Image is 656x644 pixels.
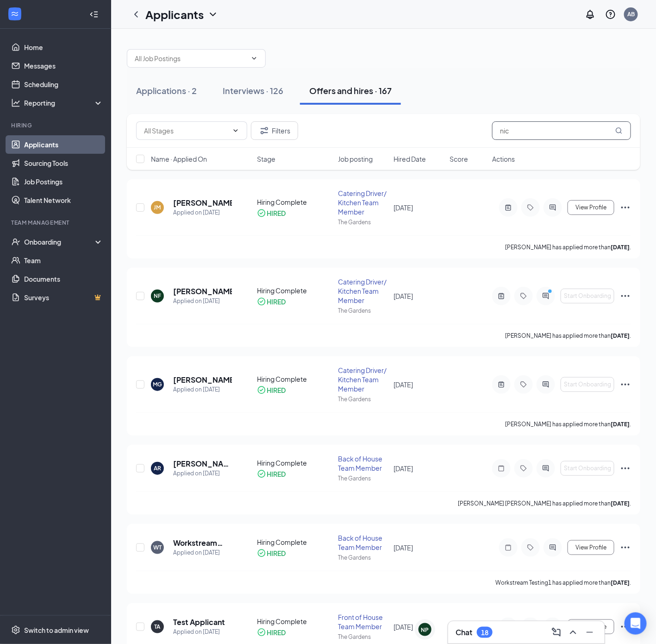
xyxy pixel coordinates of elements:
svg: ChevronLeft [131,9,142,20]
a: Applicants [24,135,103,154]
svg: Ellipses [620,202,631,213]
p: Workstream Testing1 has applied more than . [495,579,631,587]
a: Documents [24,270,103,288]
div: The Gardens [338,395,388,403]
p: [PERSON_NAME] has applied more than . [505,243,631,251]
div: Catering Driver/ Kitchen Team Member [338,189,388,216]
svg: ChevronDown [207,9,219,20]
svg: Minimize [584,627,595,638]
b: [DATE] [611,421,630,428]
a: Talent Network [24,191,103,209]
div: HIRED [267,549,286,558]
button: Minimize [582,625,597,640]
svg: ActiveNote [496,381,507,388]
svg: MagnifyingGlass [615,127,623,134]
div: Hiring Complete [257,286,332,295]
span: Score [450,154,468,164]
div: Interviews · 126 [223,85,283,96]
div: MG [153,380,162,388]
svg: WorkstreamLogo [10,9,19,19]
h5: Test Applicant [173,617,225,627]
a: Team [24,251,103,270]
svg: Analysis [11,98,20,107]
div: Hiring Complete [257,617,332,626]
div: Hiring [11,121,101,129]
div: HIRED [267,628,286,637]
svg: Ellipses [620,290,631,302]
a: Home [24,38,103,57]
div: Offers and hires · 167 [309,85,392,96]
svg: ChevronDown [232,127,239,134]
div: NF [154,292,161,300]
button: ChevronUp [566,625,581,640]
input: Search in offers and hires [492,121,631,140]
div: Applied on [DATE] [173,385,232,394]
svg: ActiveChat [547,204,558,211]
svg: Ellipses [620,379,631,390]
button: Start Onboarding [561,377,614,392]
button: ComposeMessage [549,625,564,640]
svg: CheckmarkCircle [257,628,266,637]
h1: Applicants [145,6,204,22]
span: [DATE] [394,380,413,389]
h5: [PERSON_NAME] [PERSON_NAME] [173,459,232,469]
div: Hiring Complete [257,197,332,207]
span: Start Onboarding [564,293,611,299]
svg: CheckmarkCircle [257,549,266,558]
svg: CheckmarkCircle [257,385,266,395]
svg: Settings [11,625,20,635]
svg: Tag [518,292,529,300]
a: Job Postings [24,172,103,191]
div: 18 [481,629,488,637]
div: Back of House Team Member [338,533,388,552]
span: [DATE] [394,292,413,300]
h3: Chat [456,627,472,638]
span: Start Onboarding [564,381,611,388]
svg: ActiveChat [540,465,551,472]
div: AB [627,10,635,18]
div: The Gardens [338,633,388,641]
svg: CheckmarkCircle [257,297,266,306]
p: [PERSON_NAME] has applied more than . [505,420,631,428]
span: Job posting [338,154,373,164]
div: Team Management [11,219,101,227]
span: Stage [257,154,275,164]
svg: ActiveChat [540,292,551,300]
div: HIRED [267,385,286,395]
svg: Tag [518,465,529,472]
span: View Profile [575,544,606,551]
div: The Gardens [338,554,388,562]
div: Onboarding [24,237,95,246]
span: Name · Applied On [151,154,207,164]
input: All Stages [144,126,228,136]
b: [DATE] [611,579,630,586]
div: Reporting [24,98,104,107]
svg: Notifications [585,9,596,20]
a: Messages [24,57,103,75]
div: Switch to admin view [24,625,89,635]
svg: ChevronUp [568,627,579,638]
p: [PERSON_NAME] [PERSON_NAME] has applied more than . [458,499,631,507]
div: Front of House Team Member [338,612,388,631]
svg: ComposeMessage [551,627,562,638]
svg: CheckmarkCircle [257,469,266,479]
span: [DATE] [394,623,413,631]
div: HIRED [267,208,286,218]
span: [DATE] [394,543,413,552]
h5: [PERSON_NAME] [173,375,232,385]
div: Applications · 2 [136,85,197,96]
button: Filter Filters [251,121,298,140]
div: JM [154,203,161,211]
svg: ActiveNote [503,204,514,211]
span: Hired Date [394,154,426,164]
svg: Note [503,544,514,551]
svg: CheckmarkCircle [257,208,266,218]
div: WT [153,543,162,551]
div: Back of House Team Member [338,454,388,473]
svg: QuestionInfo [605,9,616,20]
svg: Filter [259,125,270,136]
span: Actions [492,154,515,164]
button: View Profile [568,619,614,634]
button: Start Onboarding [561,289,614,303]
